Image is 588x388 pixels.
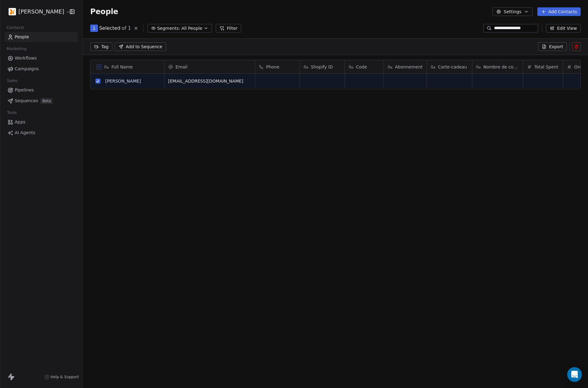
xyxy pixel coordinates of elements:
[105,79,141,83] a: [PERSON_NAME]
[5,53,78,63] a: Workflows
[483,64,519,70] span: Nombre de cours
[538,42,567,51] button: Export
[5,64,78,74] a: Campaigns
[15,87,34,93] span: Pipelines
[122,25,131,32] span: of 1
[567,367,582,382] div: Open Intercom Messenger
[15,55,37,61] span: Workflows
[90,42,112,51] button: Tag
[216,24,241,33] button: Filter
[90,25,98,32] button: 1
[5,128,78,138] a: AI Agents
[91,74,164,365] div: grid
[181,25,202,32] span: All People
[5,96,78,106] a: SequencesBeta
[356,64,367,70] span: Code
[51,374,79,379] span: Help & Support
[5,117,78,127] a: Apps
[395,64,423,70] span: Abonnement
[91,60,164,73] div: Full Name
[157,25,180,32] span: Segments:
[311,64,333,70] span: Shopify ID
[15,119,25,125] span: Apps
[15,34,29,40] span: People
[168,78,251,84] span: [EMAIL_ADDRESS][DOMAIN_NAME]
[41,98,53,104] span: Beta
[115,42,166,51] button: Add to Sequence
[384,60,427,73] div: Abonnement
[126,44,162,50] span: Add to Sequence
[15,66,39,72] span: Campaigns
[5,85,78,95] a: Pipelines
[44,374,79,379] a: Help & Support
[472,60,523,73] div: Nombre de cours
[255,60,300,73] div: Phone
[546,24,581,33] button: Edit View
[345,60,384,73] div: Code
[4,108,19,117] span: Tools
[427,60,472,73] div: Carte-cadeau
[266,64,279,70] span: Phone
[101,44,109,50] span: Tag
[4,23,27,32] span: Contacts
[438,64,467,70] span: Carte-cadeau
[534,64,558,70] span: Total Spent
[549,44,563,50] span: Export
[99,25,120,32] span: Selected
[93,25,95,31] span: 1
[15,98,38,104] span: Sequences
[523,60,563,73] div: Total Spent
[493,7,532,16] button: Settings
[15,130,35,136] span: AI Agents
[90,7,118,16] span: People
[4,76,20,85] span: Sales
[18,8,64,16] span: [PERSON_NAME]
[5,32,78,42] a: People
[300,60,345,73] div: Shopify ID
[176,64,188,70] span: Email
[4,44,29,53] span: Marketing
[164,60,255,73] div: Email
[537,7,581,16] button: Add Contacts
[111,64,133,70] span: Full Name
[9,8,16,15] img: Logo%20Orange-Seul-Padding.jpg
[7,6,65,17] button: [PERSON_NAME]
